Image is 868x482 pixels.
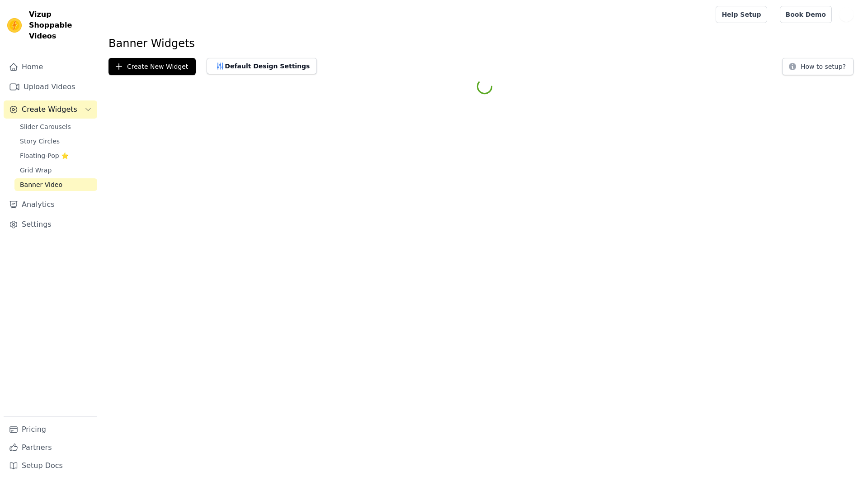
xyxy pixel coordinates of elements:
[22,104,77,115] span: Create Widgets
[782,58,854,75] button: How to setup?
[4,215,97,234] a: Settings
[108,36,861,51] h1: Banner Widgets
[4,58,97,76] a: Home
[14,120,97,133] a: Slider Carousels
[207,58,317,74] button: Default Design Settings
[20,122,71,131] span: Slider Carousels
[4,457,97,475] a: Setup Docs
[14,178,97,191] a: Banner Video
[108,58,196,75] button: Create New Widget
[20,137,60,146] span: Story Circles
[7,18,22,33] img: Vizup
[4,420,97,439] a: Pricing
[20,166,52,175] span: Grid Wrap
[780,6,832,23] a: Book Demo
[4,439,97,457] a: Partners
[4,196,97,214] a: Analytics
[4,100,97,119] button: Create Widgets
[14,135,97,148] a: Story Circles
[14,149,97,162] a: Floating-Pop ⭐
[20,151,69,160] span: Floating-Pop ⭐
[20,180,62,189] span: Banner Video
[782,64,854,73] a: How to setup?
[716,6,767,23] a: Help Setup
[4,78,97,96] a: Upload Videos
[14,164,97,177] a: Grid Wrap
[29,9,94,42] span: Vizup Shoppable Videos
